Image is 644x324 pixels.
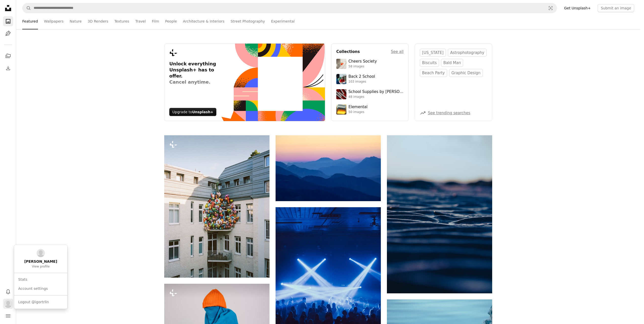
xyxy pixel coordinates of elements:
span: View profile [32,265,50,269]
span: Logout @igortrlin [18,300,49,305]
button: Profile [3,299,13,309]
a: Account settings [16,284,65,293]
div: Profile [14,245,67,309]
img: Avatar of user Igor Trlin [4,300,12,308]
a: Stats [16,275,65,284]
span: [PERSON_NAME] [24,259,57,264]
img: Avatar of user Igor Trlin [37,249,45,257]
